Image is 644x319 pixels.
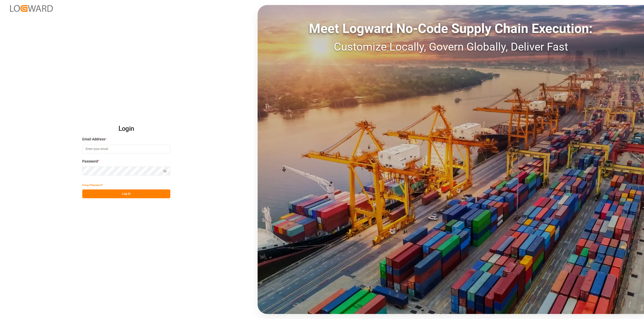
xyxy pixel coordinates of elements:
div: Customize Locally, Govern Globally, Deliver Fast [258,38,644,55]
button: Log In [82,189,170,198]
span: Password [82,159,98,164]
div: Meet Logward No-Code Supply Chain Execution: [258,19,644,38]
button: Forgot Password? [82,181,103,189]
img: Logward_new_orange.png [10,5,53,12]
span: Email Address [82,137,105,142]
h2: Login [82,121,170,137]
input: Enter your email [82,145,170,153]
